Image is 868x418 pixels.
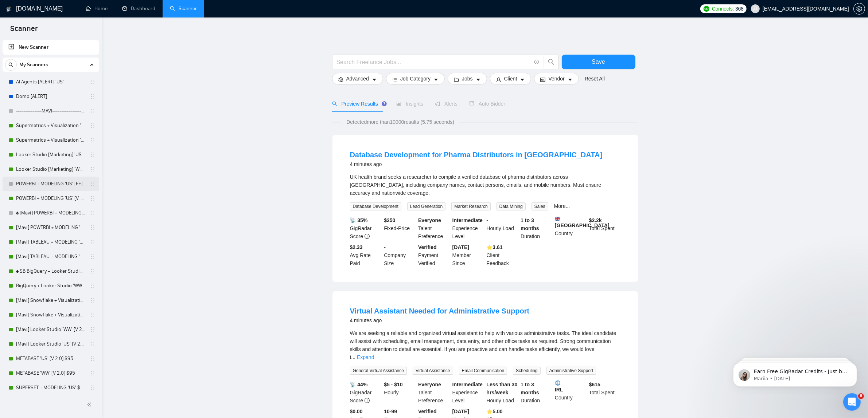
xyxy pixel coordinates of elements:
[384,382,402,387] b: $5 - $10
[16,104,85,118] a: --------------MAVI----------------------------------------------------------[OFF] DBT Comb 'US Only'
[854,6,865,12] span: setting
[349,216,383,240] div: GigRadar Score
[853,3,865,15] button: setting
[588,216,622,240] div: Total Spent
[459,367,507,375] span: Email Communication
[521,382,539,395] b: 1 to 3 months
[704,6,709,12] img: upwork-logo.png
[858,393,864,399] span: 8
[16,75,85,89] a: AI Agents [ALERT] 'US'
[351,354,355,360] span: ...
[332,73,383,84] button: settingAdvancedcaret-down
[350,202,401,210] span: Database Development
[534,60,539,64] span: info-circle
[349,380,383,405] div: GigRadar Score
[462,75,473,83] span: Jobs
[504,75,517,83] span: Client
[90,137,96,143] span: holder
[16,308,85,322] a: [Mavi] Snowflake + Visualization 'WW' (Locked) $95
[469,101,474,106] span: robot
[490,73,532,84] button: userClientcaret-down
[485,243,519,267] div: Client Feedback
[448,73,487,84] button: folderJobscaret-down
[349,243,383,267] div: Avg Rate Paid
[365,398,370,403] span: info-circle
[417,216,451,240] div: Talent Preference
[16,249,85,264] a: [Mavi] TABLEAU + MODELING 'WW' $95
[90,268,96,274] span: holder
[3,40,99,55] li: New Scanner
[350,382,368,387] b: 📡 44%
[16,351,85,366] a: METABASE 'US' [V 2.0] $95
[372,77,377,82] span: caret-down
[90,385,96,391] span: holder
[546,367,596,375] span: Administrative Support
[588,380,622,405] div: Total Spent
[350,173,620,197] div: UK health brand seeks a researcher to compile a verified database of pharma distributors across I...
[16,220,85,235] a: [Mavi] POWERBI + MODELING 'WW' [V. 2.2] $95
[16,264,85,279] a: ♠ SB BigQuery + Looker Studio 'US' $95
[90,341,96,347] span: holder
[521,217,539,231] b: 1 to 3 months
[350,217,368,223] b: 📡 35%
[16,147,85,162] a: Looker Studio [Marketing] 'US' (Locked + Boost) $95
[90,152,96,158] span: holder
[735,5,743,13] span: 368
[554,203,570,209] a: More...
[487,382,518,395] b: Less than 30 hrs/week
[496,77,501,82] span: user
[585,75,605,83] a: Reset All
[350,307,530,315] a: Virtual Assistant Needed for Administrative Support
[540,77,545,82] span: idcard
[553,380,588,405] div: Country
[365,234,370,239] span: info-circle
[534,73,579,84] button: idcardVendorcaret-down
[90,370,96,376] span: holder
[519,216,553,240] div: Duration
[90,356,96,362] span: holder
[418,244,437,250] b: Verified
[6,3,11,15] img: logo
[5,62,16,67] span: search
[122,5,155,12] a: dashboardDashboard
[435,101,458,107] span: Alerts
[417,243,451,267] div: Payment Verified
[519,380,553,405] div: Duration
[336,58,531,67] input: Search Freelance Jobs...
[392,77,397,82] span: bars
[843,393,861,411] iframe: Intercom live chat
[350,316,530,325] div: 4 minutes ago
[722,347,868,398] iframe: Intercom notifications message
[16,89,85,104] a: Domo [ALERT]
[452,244,469,250] b: [DATE]
[753,6,758,11] span: user
[350,330,616,360] span: We are seeking a reliable and organized virtual assistant to help with various administrative tas...
[386,73,445,84] button: barsJob Categorycaret-down
[90,327,96,332] span: holder
[487,409,503,414] b: ⭐️ 5.00
[90,297,96,303] span: holder
[346,75,369,83] span: Advanced
[384,409,397,414] b: 10-99
[16,293,85,308] a: [Mavi] Snowflake + Visualization 'US' (Locked) $95
[90,239,96,245] span: holder
[487,244,503,250] b: ⭐️ 3.61
[451,216,485,240] div: Experience Level
[350,409,363,414] b: $0.00
[396,101,423,107] span: Insights
[16,191,85,206] a: POWERBI + MODELING 'US' [V. 2.2]
[418,409,437,414] b: Verified
[469,101,505,107] span: Auto Bidder
[485,216,519,240] div: Hourly Load
[568,77,573,82] span: caret-down
[562,55,635,69] button: Save
[384,244,386,250] b: -
[435,101,440,106] span: notification
[90,79,96,85] span: holder
[589,382,600,387] b: $ 615
[589,217,602,223] b: $ 2.2k
[16,337,85,351] a: [Mavi] Looker Studio 'US' [V 2.0] $95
